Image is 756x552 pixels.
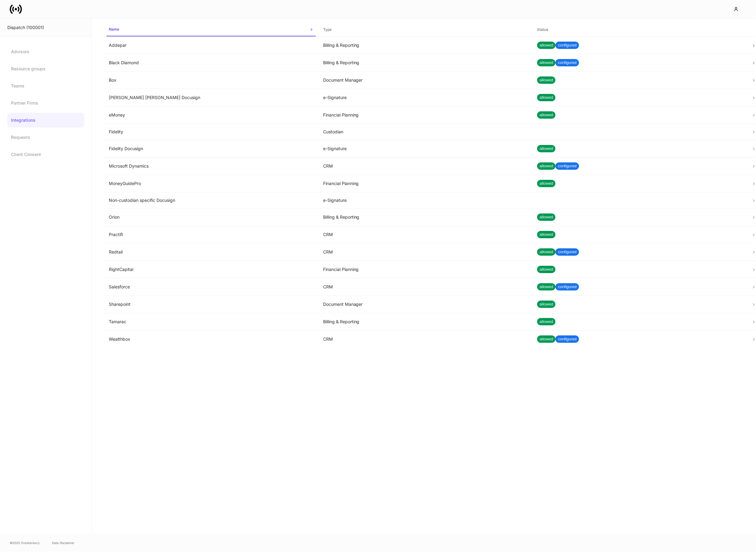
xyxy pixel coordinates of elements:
td: e-Signature [318,192,533,209]
td: eMoney [104,106,318,124]
td: Wealthbox [104,331,318,348]
td: e-Signature [318,140,533,157]
td: Billing & Reporting [318,313,533,331]
span: configured [555,42,579,48]
a: Requests [7,130,84,145]
td: CRM [318,226,533,243]
td: Billing & Reporting [318,37,533,54]
a: Partner Firms [7,96,84,110]
span: allowed [537,214,555,220]
td: Black Diamond [104,54,318,72]
span: allowed [537,232,555,238]
td: Box [104,72,318,89]
span: allowed [537,112,555,118]
span: allowed [537,284,555,290]
td: Microsoft Dynamics [104,157,318,175]
td: Financial Planning [318,261,533,278]
td: Salesforce [104,278,318,296]
td: Document Manager [318,72,533,89]
a: Integrations [7,113,84,128]
td: Custodian [318,124,533,140]
span: allowed [537,301,555,307]
td: Tamarac [104,313,318,331]
a: Data Disclaimer [52,540,75,545]
td: Fidelity [104,124,318,140]
a: Teams [7,79,84,93]
td: CRM [318,157,533,175]
span: configured [555,249,579,255]
span: configured [555,336,579,342]
td: e-Signature [318,89,533,106]
td: Non-custodian specific Docusign [104,192,318,209]
td: RightCapital [104,261,318,278]
td: Orion [104,209,318,226]
span: configured [555,284,579,290]
span: allowed [537,94,555,101]
span: allowed [537,77,555,83]
span: allowed [537,146,555,152]
span: allowed [537,249,555,255]
td: Practifi [104,226,318,243]
span: allowed [537,163,555,169]
span: allowed [537,180,555,187]
td: CRM [318,243,533,261]
td: Financial Planning [318,106,533,124]
span: Name [106,23,316,36]
span: configured [555,60,579,66]
h6: Type [323,27,332,32]
td: Document Manager [318,296,533,313]
h6: Name [109,26,119,32]
td: Addepar [104,37,318,54]
span: allowed [537,60,555,66]
span: allowed [537,266,555,272]
span: allowed [537,42,555,48]
span: allowed [537,336,555,342]
td: [PERSON_NAME] [PERSON_NAME] Docusign [104,89,318,106]
span: configured [555,163,579,169]
h6: Status [537,27,548,32]
div: Dispatch (100001) [7,24,84,31]
td: CRM [318,278,533,296]
td: Redtail [104,243,318,261]
td: Billing & Reporting [318,54,533,72]
a: Client Consent [7,147,84,162]
span: © 2025 OneAdvisory [10,540,40,545]
td: Financial Planning [318,175,533,192]
a: Advisors [7,44,84,59]
td: MoneyGuidePro [104,175,318,192]
td: CRM [318,331,533,348]
span: Status [535,24,744,36]
td: Fidelity Docusign [104,140,318,157]
td: Sharepoint [104,296,318,313]
span: allowed [537,319,555,325]
span: Type [321,24,530,36]
td: Billing & Reporting [318,209,533,226]
a: Resource groups [7,61,84,76]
